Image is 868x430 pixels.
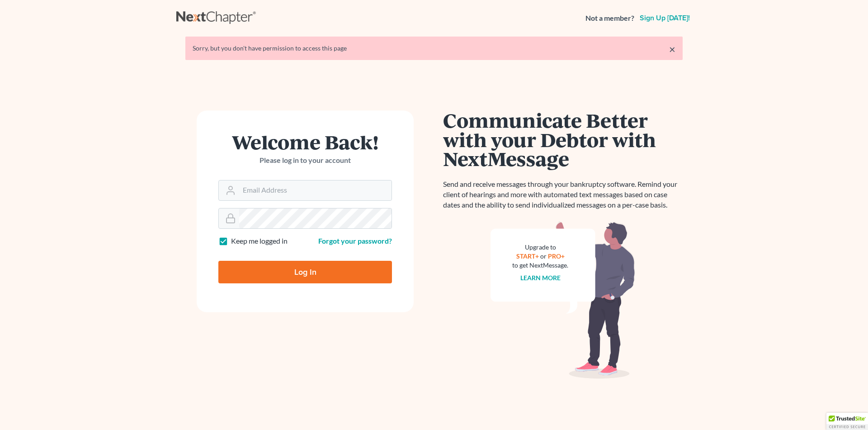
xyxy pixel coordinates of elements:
a: Sign up [DATE]! [638,14,692,22]
label: Keep me logged in [231,236,288,246]
input: Log In [218,261,392,283]
a: START+ [516,252,539,260]
img: nextmessage_bg-59042aed3d76b12b5cd301f8e5b87938c9018125f34e5fa2b7a6b67550977c72.svg [491,221,635,379]
input: Email Address [239,180,392,200]
h1: Welcome Back! [218,132,392,152]
span: or [540,252,547,260]
div: to get NextMessage. [512,261,568,270]
a: PRO+ [548,252,565,260]
p: Send and receive messages through your bankruptcy software. Remind your client of hearings and mo... [443,179,683,210]
strong: Not a member? [585,13,634,23]
p: Please log in to your account [218,155,392,166]
h1: Communicate Better with your Debtor with NextMessage [443,111,683,168]
div: Upgrade to [512,243,568,252]
div: TrustedSite Certified [826,413,868,430]
a: Learn more [520,274,561,282]
div: Sorry, but you don't have permission to access this page [193,44,675,53]
a: Forgot your password? [318,236,392,245]
a: × [669,44,675,55]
